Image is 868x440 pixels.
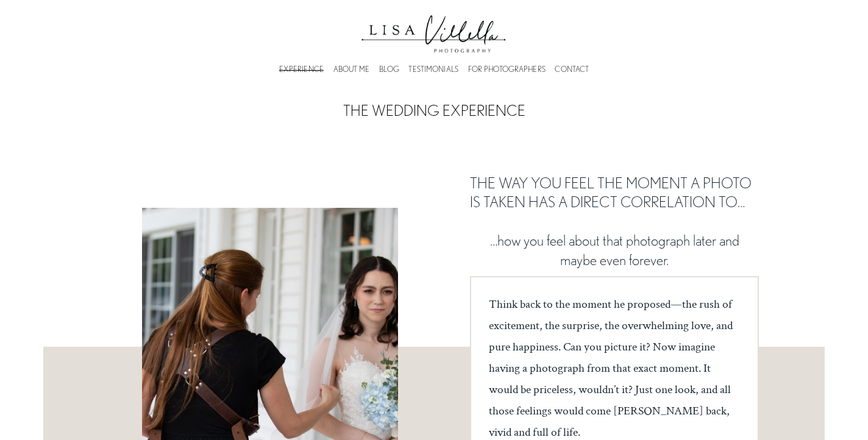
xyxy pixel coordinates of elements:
h3: THE WEDDING EXPERIENCE [339,101,529,120]
span: THE WAY YOU FEEL THE MOMENT A PHOTO IS TAKEN HAS A DIRECT CORRELATION TO… [470,174,755,210]
span: Think back to the moment he proposed—the rush of excitement, the surprise, the overwhelming love,... [489,297,735,440]
a: ABOUT ME [333,68,370,71]
span: …how you feel about that photograph later and maybe even forever. [490,232,742,268]
a: FOR PHOTOGRAPHERS [468,68,546,71]
a: CONTACT [555,68,589,71]
a: EXPERIENCE [279,68,324,71]
img: Lisa Villella Photography [355,2,513,59]
a: TESTIMONIALS [408,68,458,71]
a: BLOG [379,68,399,71]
